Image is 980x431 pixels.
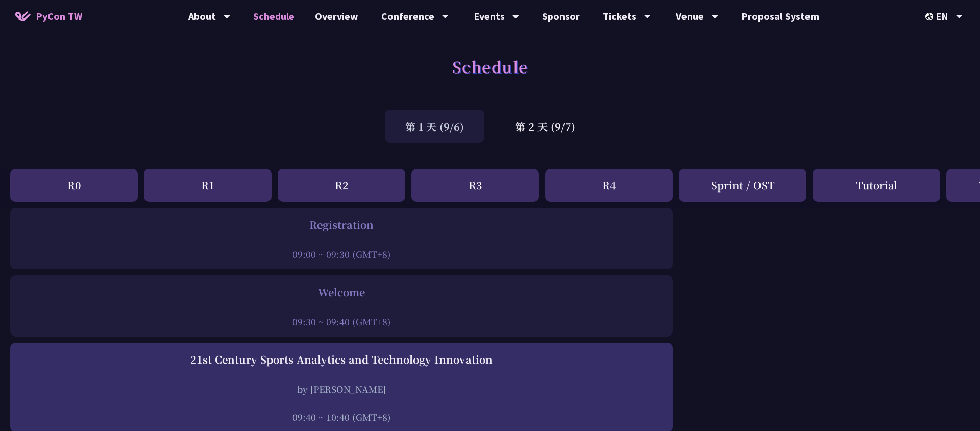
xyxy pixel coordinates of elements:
[144,169,272,202] div: R1
[15,352,668,423] a: 21st Century Sports Analytics and Technology Innovation by [PERSON_NAME] 09:40 ~ 10:40 (GMT+8)
[15,352,668,367] div: 21st Century Sports Analytics and Technology Innovation
[15,11,31,21] img: Home icon of PyCon TW 2025
[15,411,668,423] div: 09:40 ~ 10:40 (GMT+8)
[411,169,539,202] div: R3
[15,217,668,232] div: Registration
[15,284,668,300] div: Welcome
[495,110,596,143] div: 第 2 天 (9/7)
[813,169,940,202] div: Tutorial
[385,110,484,143] div: 第 1 天 (9/6)
[5,4,92,29] a: PyCon TW
[15,315,668,328] div: 09:30 ~ 09:40 (GMT+8)
[15,248,668,260] div: 09:00 ~ 09:30 (GMT+8)
[36,9,82,24] span: PyCon TW
[925,13,936,20] img: Locale Icon
[679,169,806,202] div: Sprint / OST
[545,169,673,202] div: R4
[278,169,405,202] div: R2
[15,382,668,395] div: by [PERSON_NAME]
[10,169,138,202] div: R0
[452,51,528,82] h1: Schedule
